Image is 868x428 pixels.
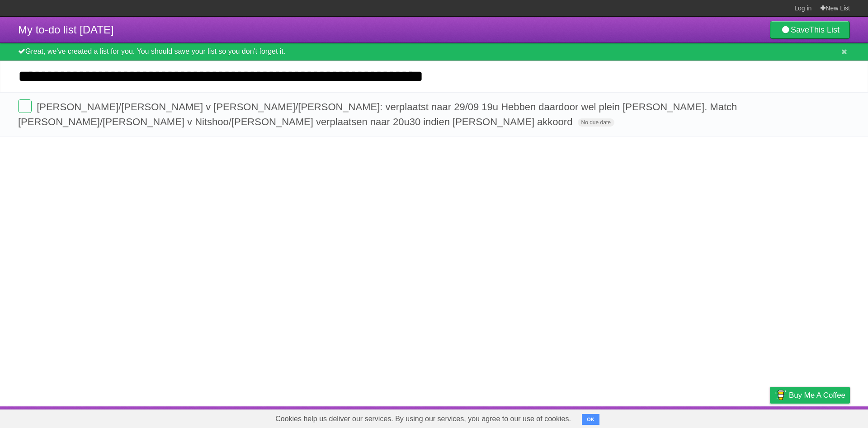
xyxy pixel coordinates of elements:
span: Cookies help us deliver our services. By using our services, you agree to our use of cookies. [266,410,580,428]
a: About [650,409,669,426]
a: SaveThis List [770,21,850,39]
label: Done [18,99,32,113]
a: Developers [679,409,716,426]
img: Buy me a coffee [774,387,787,403]
button: OK [582,414,599,425]
span: My to-do list [DATE] [18,24,114,36]
a: Terms [727,409,747,426]
a: Buy me a coffee [770,387,850,404]
span: [PERSON_NAME]/[PERSON_NAME] v [PERSON_NAME]/[PERSON_NAME]: verplaatst naar 29/09 19u Hebben daard... [18,101,737,127]
a: Suggest a feature [793,409,850,426]
a: Privacy [758,409,782,426]
span: No due date [578,118,614,127]
span: Buy me a coffee [789,387,845,403]
b: This List [809,25,840,34]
